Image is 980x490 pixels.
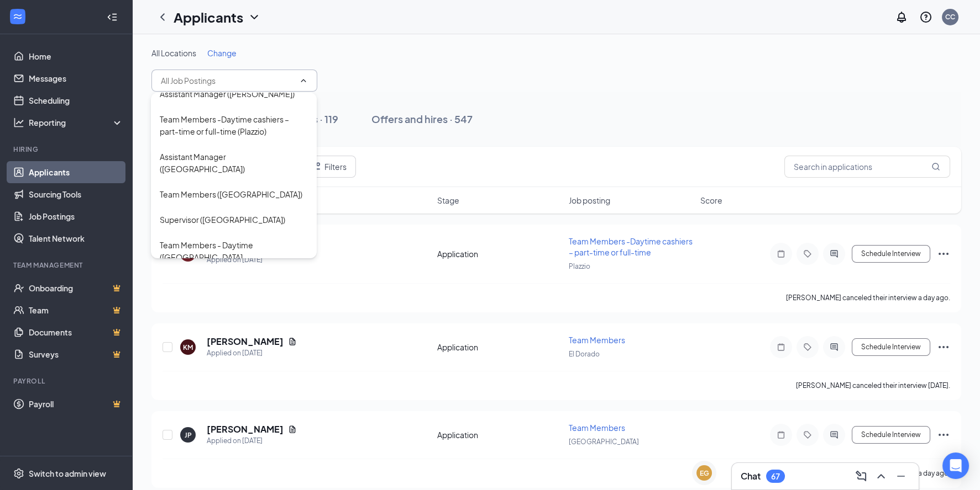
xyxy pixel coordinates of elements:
[569,438,639,446] span: [GEOGRAPHIC_DATA]
[29,89,123,111] a: Scheduling
[29,343,123,365] a: SurveysCrown
[784,156,950,178] input: Search in applications
[569,236,693,257] span: Team Members -Daytime cashiers – part-time or full-time
[160,113,308,137] div: Team Members -Daytime cashiers – part-time or full-time (Plazzio)
[937,428,950,441] svg: Ellipses
[771,472,780,481] div: 67
[174,8,243,26] h1: Applicants
[569,350,600,358] span: El Dorado
[29,67,123,89] a: Messages
[852,245,930,263] button: Schedule Interview
[437,342,562,353] div: Application
[919,10,932,24] svg: QuestionInfo
[160,88,295,100] div: Assistant Manager ([PERSON_NAME])
[160,214,285,226] div: Supervisor ([GEOGRAPHIC_DATA])
[151,48,196,58] span: All Locations
[569,335,625,345] span: Team Members
[827,343,841,351] svg: ActiveChat
[569,262,590,270] span: Plazzio
[437,429,562,440] div: Application
[300,156,356,178] button: Filter Filters
[774,343,788,351] svg: Note
[29,468,106,479] div: Switch to admin view
[874,470,888,483] svg: ChevronUp
[156,10,169,24] svg: ChevronLeft
[161,74,295,87] input: All Job Postings
[207,423,284,435] h5: [PERSON_NAME]
[371,112,473,126] div: Offers and hires · 547
[29,45,123,67] a: Home
[796,380,950,391] div: [PERSON_NAME] canceled their interview [DATE].
[801,430,814,439] svg: Tag
[895,10,908,24] svg: Notifications
[700,195,722,206] span: Score
[827,249,841,258] svg: ActiveChat
[774,249,788,258] svg: Note
[107,12,118,23] svg: Collapse
[700,468,709,478] div: EG
[937,247,950,260] svg: Ellipses
[160,239,308,275] div: Team Members - Daytime ([GEOGRAPHIC_DATA] ([GEOGRAPHIC_DATA]))
[13,117,24,128] svg: Analysis
[569,195,610,206] span: Job posting
[299,76,308,85] svg: ChevronUp
[183,343,193,352] div: KM
[437,248,562,259] div: Application
[852,338,930,356] button: Schedule Interview
[945,12,955,22] div: CC
[741,470,761,482] h3: Chat
[29,277,123,299] a: OnboardingCrown
[437,195,459,206] span: Stage
[29,205,123,227] a: Job Postings
[207,348,297,359] div: Applied on [DATE]
[160,151,308,175] div: Assistant Manager ([GEOGRAPHIC_DATA])
[852,467,870,485] button: ComposeMessage
[288,425,297,434] svg: Document
[569,423,625,433] span: Team Members
[13,376,121,386] div: Payroll
[13,468,24,479] svg: Settings
[872,467,890,485] button: ChevronUp
[892,467,910,485] button: Minimize
[801,249,814,258] svg: Tag
[29,117,124,128] div: Reporting
[774,430,788,439] svg: Note
[29,299,123,321] a: TeamCrown
[29,227,123,249] a: Talent Network
[29,183,123,205] a: Sourcing Tools
[931,162,940,171] svg: MagnifyingGlass
[801,343,814,351] svg: Tag
[288,337,297,346] svg: Document
[937,340,950,354] svg: Ellipses
[12,11,23,22] svg: WorkstreamLogo
[160,188,302,200] div: Team Members ([GEOGRAPHIC_DATA])
[786,292,950,303] div: [PERSON_NAME] canceled their interview a day ago.
[29,393,123,415] a: PayrollCrown
[207,48,237,58] span: Change
[207,435,297,446] div: Applied on [DATE]
[29,321,123,343] a: DocumentsCrown
[207,335,284,348] h5: [PERSON_NAME]
[185,430,192,440] div: JP
[29,161,123,183] a: Applicants
[852,426,930,444] button: Schedule Interview
[942,452,969,479] div: Open Intercom Messenger
[827,430,841,439] svg: ActiveChat
[248,10,261,24] svg: ChevronDown
[13,145,121,154] div: Hiring
[894,470,908,483] svg: Minimize
[13,260,121,270] div: Team Management
[855,470,868,483] svg: ComposeMessage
